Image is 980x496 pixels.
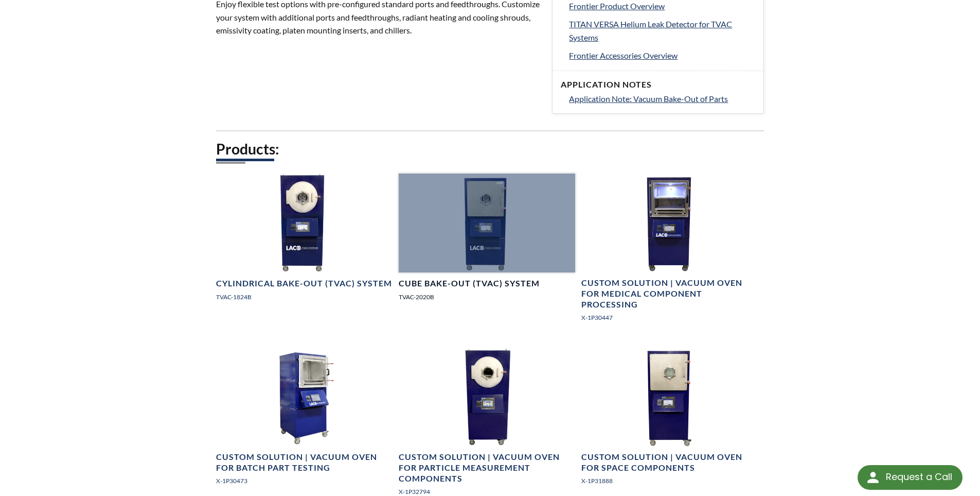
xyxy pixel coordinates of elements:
a: Cube TVAC Bake-Out System, front viewCube Bake-Out (TVAC) SystemTVAC-2020B [399,174,575,310]
h4: Application Notes [561,79,755,90]
a: Application Note: Vacuum Bake-Out of Parts [569,92,755,106]
a: Vacuum Oven for space components, front viewCustom Solution | Vacuum Oven for Space ComponentsX-1... [581,347,758,494]
a: Custom Vacuum oven with internally heated aluminum shelfCustom Solution | Vacuum Oven for Batch P... [216,347,393,494]
p: TVAC-1824B [216,292,393,302]
h4: Cube Bake-Out (TVAC) System [399,278,540,289]
p: X-1P31888 [581,476,758,486]
h2: Products: [216,140,764,159]
a: 6U TVAC Chamber Capacity, front viewCylindrical Bake-Out (TVAC) SystemTVAC-1824B [216,174,393,310]
h4: Cylindrical Bake-Out (TVAC) System [216,278,392,289]
div: Request a Call [886,465,952,489]
h4: Custom Solution | Vacuum Oven for Space Components [581,452,758,473]
a: Frontier Accessories Overview [569,49,755,62]
h4: Custom Solution | Vacuum Oven for Medical Component Processing [581,278,758,310]
h4: Custom Solution | Vacuum Oven for Particle Measurement Components [399,452,575,484]
p: X-1P30473 [216,476,393,486]
img: round button [865,469,881,486]
span: Application Note: Vacuum Bake-Out of Parts [569,94,728,104]
div: Request a Call [858,465,963,490]
span: TITAN VERSA Helium Leak Detector for TVAC Systems [569,19,732,42]
span: Frontier Accessories Overview [569,50,678,60]
a: TITAN VERSA Helium Leak Detector for TVAC Systems [569,18,755,44]
p: TVAC-2020B [399,292,575,302]
h4: Custom Solution | Vacuum Oven for Batch Part Testing [216,452,393,473]
p: X-1P30447 [581,313,758,322]
a: Vacuum oven for medical component processing, front viewCustom Solution | Vacuum Oven for Medical... [581,174,758,331]
span: Frontier Product Overview [569,1,665,11]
